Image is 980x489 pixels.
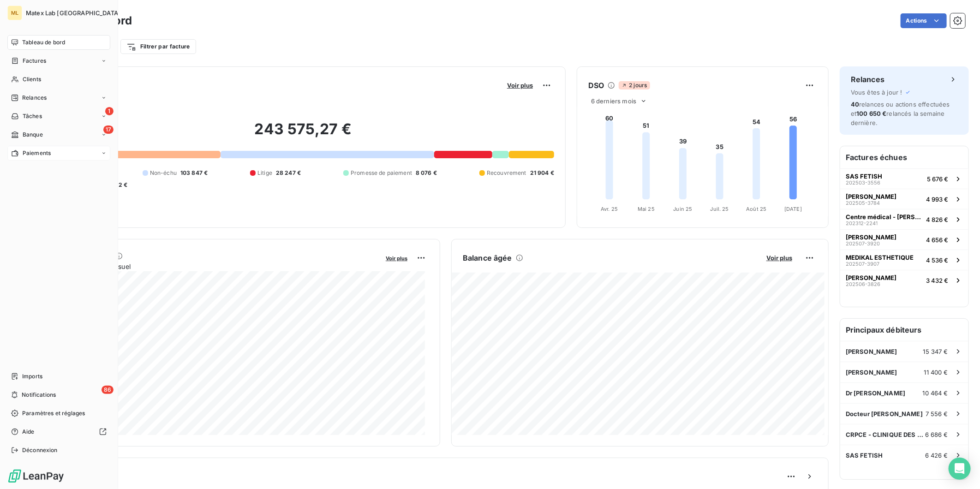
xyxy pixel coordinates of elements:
span: 4 826 € [926,216,948,223]
span: [PERSON_NAME] [846,348,897,355]
button: MEDIKAL ESTHETIQUE202507-39074 536 € [840,250,968,270]
span: 103 847 € [180,169,208,177]
span: 202507-3920 [846,241,880,246]
span: Aide [22,428,35,436]
span: Relances [22,94,47,102]
span: Matex Lab [GEOGRAPHIC_DATA] [26,9,120,17]
span: 5 676 € [927,175,948,183]
span: Centre médical - [PERSON_NAME] [846,213,922,221]
span: Voir plus [766,254,792,262]
span: relances ou actions effectuées et relancés la semaine dernière. [851,101,950,126]
span: Notifications [22,391,56,399]
span: 8 076 € [416,169,437,177]
span: Factures [23,57,46,65]
span: Dr [PERSON_NAME] [846,389,905,397]
span: Chiffre d'affaires mensuel [52,262,379,271]
tspan: Juin 25 [674,206,693,212]
span: SAS FETISH [846,173,882,180]
span: Litige [257,169,272,177]
tspan: Avr. 25 [601,206,618,212]
img: Logo LeanPay [7,469,65,483]
span: Tableau de bord [22,38,65,47]
h2: 243 575,27 € [52,120,554,148]
button: Actions [901,13,947,28]
span: 202312-2241 [846,221,878,226]
span: 100 650 € [856,110,886,117]
h6: Balance âgée [463,252,512,263]
span: -2 € [116,181,128,189]
span: 21 904 € [530,169,554,177]
span: [PERSON_NAME] [846,274,896,281]
span: SAS FETISH [846,452,883,459]
span: Tâches [23,112,42,120]
button: Voir plus [383,254,410,262]
h6: Relances [851,74,884,85]
h6: DSO [588,80,604,91]
span: Paramètres et réglages [22,409,85,417]
span: 6 426 € [925,452,948,459]
span: Voir plus [507,82,533,89]
span: 4 656 € [926,236,948,244]
span: Clients [23,75,41,83]
h6: Principaux débiteurs [840,319,968,341]
div: Open Intercom Messenger [949,458,971,480]
a: Aide [7,424,110,439]
button: [PERSON_NAME]202506-38263 432 € [840,270,968,290]
span: 202506-3826 [846,281,880,287]
tspan: Août 25 [746,206,766,212]
span: Recouvrement [487,169,526,177]
span: MEDIKAL ESTHETIQUE [846,254,914,261]
tspan: [DATE] [784,206,802,212]
span: 202505-3784 [846,200,880,206]
button: Voir plus [764,254,795,262]
span: 6 686 € [925,431,948,438]
span: [PERSON_NAME] [846,193,896,200]
span: Non-échu [150,169,177,177]
button: SAS FETISH202503-35565 676 € [840,168,968,189]
span: 1 [105,107,114,115]
button: [PERSON_NAME]202507-39204 656 € [840,229,968,250]
span: 202507-3907 [846,261,879,267]
span: CRPCE - CLINIQUE DES CHAMPS ELYSEES [846,431,925,438]
span: [PERSON_NAME] [846,233,896,241]
span: 10 464 € [923,389,948,397]
span: Paiements [23,149,51,157]
span: Docteur [PERSON_NAME] [846,410,923,417]
div: ML [7,6,22,20]
span: 86 [102,386,114,394]
span: [PERSON_NAME] [846,369,897,376]
span: 4 993 € [926,196,948,203]
span: 6 derniers mois [591,97,636,105]
span: 3 432 € [926,277,948,284]
span: 202503-3556 [846,180,880,185]
tspan: Mai 25 [638,206,655,212]
span: 11 400 € [924,369,948,376]
span: 15 347 € [923,348,948,355]
span: Vous êtes à jour ! [851,89,902,96]
h6: Factures échues [840,146,968,168]
span: 17 [103,125,114,134]
button: Filtrer par facture [120,39,196,54]
span: Promesse de paiement [351,169,412,177]
button: Voir plus [504,81,536,89]
span: 28 247 € [276,169,301,177]
span: Déconnexion [22,446,58,454]
span: 7 556 € [926,410,948,417]
span: Banque [23,131,43,139]
span: Imports [22,372,42,381]
span: Voir plus [386,255,407,262]
button: [PERSON_NAME]202505-37844 993 € [840,189,968,209]
tspan: Juil. 25 [711,206,729,212]
span: 4 536 € [926,256,948,264]
button: Centre médical - [PERSON_NAME]202312-22414 826 € [840,209,968,229]
span: 40 [851,101,859,108]
span: 2 jours [619,81,650,89]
